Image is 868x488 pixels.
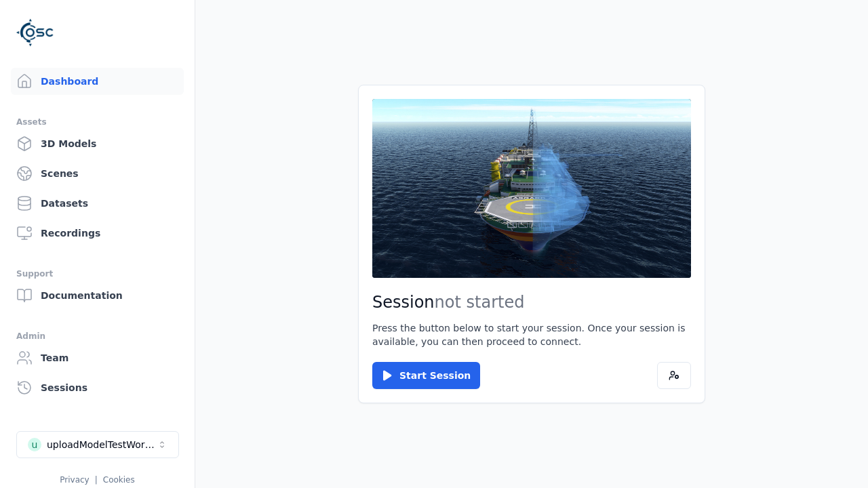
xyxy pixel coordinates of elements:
img: Logo [16,14,54,52]
button: Select a workspace [16,431,179,458]
a: Recordings [11,220,184,247]
a: Privacy [60,475,89,485]
div: u [28,438,41,451]
div: Admin [16,328,178,344]
a: Datasets [11,190,184,217]
div: Assets [16,114,178,130]
span: not started [435,293,525,312]
a: Team [11,344,184,371]
div: uploadModelTestWorkspace [47,438,157,451]
a: Documentation [11,282,184,309]
a: Sessions [11,374,184,401]
a: Cookies [103,475,135,485]
p: Press the button below to start your session. Once your session is available, you can then procee... [372,321,691,348]
button: Start Session [372,362,480,389]
a: Dashboard [11,68,184,95]
a: Scenes [11,160,184,187]
div: Support [16,266,178,282]
span: | [95,475,98,485]
h2: Session [372,291,691,313]
a: 3D Models [11,130,184,157]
